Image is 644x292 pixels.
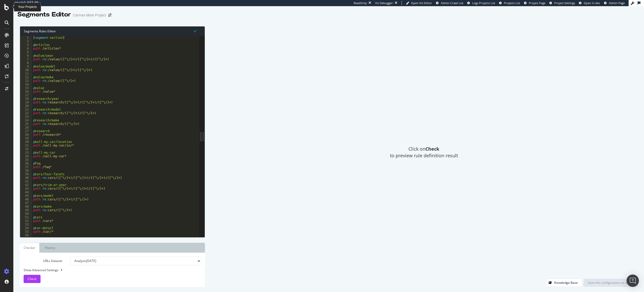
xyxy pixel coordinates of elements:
div: Open Intercom Messenger [627,275,639,287]
div: arrow-right-arrow-left [108,13,111,17]
div: 14 [20,83,32,86]
div: 33 [20,151,32,154]
div: 19 [20,101,32,104]
div: 49 [20,208,32,212]
div: 56 [20,233,32,237]
div: Segments Editor [17,10,71,19]
div: 38 [20,169,32,172]
div: 18 [20,97,32,101]
div: 48 [20,205,32,208]
a: Project Page [524,1,545,5]
div: 15 [20,86,32,90]
div: Knowledge Base [554,280,578,285]
div: 9 [20,65,32,68]
div: 17 [20,93,32,97]
div: 22 [20,111,32,115]
a: Knowledge Base [546,280,582,285]
div: 57 [20,237,32,241]
span: Logs Projects List [472,1,495,5]
div: 37 [20,165,32,169]
div: 53 [20,223,32,226]
div: 3 [20,43,32,47]
a: History [41,243,59,253]
a: Open in dev [579,1,600,5]
a: Checker [20,243,40,253]
a: Admin Page [604,1,625,5]
div: 43 [20,187,32,190]
div: 54 [20,226,32,230]
span: Open in dev [584,1,600,5]
div: 2 [20,40,32,43]
div: 4 [20,47,32,50]
span: Click on to preview rule definition result [390,146,458,159]
div: Carmax Main Project [73,13,106,18]
div: 31 [20,144,32,147]
div: 52 [20,219,32,223]
div: 44 [20,190,32,194]
div: 11 [20,72,32,75]
div: 23 [20,115,32,119]
div: 12 [20,75,32,79]
div: 21 [20,108,32,111]
button: Knowledge Base [546,279,582,287]
span: Project Page [529,1,545,5]
button: Save this configuration as active [583,279,638,287]
a: Logs Projects List [467,1,495,5]
div: 16 [20,90,32,93]
div: 5 [20,50,32,54]
div: 24 [20,119,32,122]
a: Project Settings [549,1,575,5]
span: Admin Page [609,1,625,5]
div: 20 [20,104,32,108]
div: 27 [20,129,32,133]
div: 8 [20,61,32,65]
div: 13 [20,79,32,83]
div: 36 [20,162,32,165]
button: Check [24,275,41,283]
div: Your Projects [18,5,37,9]
div: 10 [20,68,32,72]
div: 51 [20,216,32,219]
div: 46 [20,198,32,201]
div: 26 [20,126,32,129]
div: 6 [20,54,32,57]
div: 35 [20,158,32,162]
div: 39 [20,172,32,176]
div: Show Advanced Settings [20,268,197,272]
div: 50 [20,212,32,216]
span: Projects List [504,1,520,5]
a: Projects List [499,1,520,5]
div: 40 [20,176,32,180]
div: 30 [20,140,32,144]
strong: Check [425,146,439,152]
div: 45 [20,194,32,198]
span: Syntax is valid [193,28,197,33]
span: Admin Crawl List [441,1,463,5]
div: 41 [20,180,32,183]
div: Segments Rules Editor [20,26,205,36]
div: 42 [20,183,32,187]
div: 28 [20,133,32,137]
div: 1 [20,36,32,40]
span: Project Settings [554,1,575,5]
div: 32 [20,147,32,151]
div: 47 [20,201,32,205]
div: 55 [20,230,32,233]
div: Viz Debugger: [375,1,394,5]
label: URLs Dataset [20,257,66,265]
span: Check [28,277,36,281]
a: Admin Crawl List [436,1,463,5]
div: ReadOnly: [354,1,367,5]
div: 29 [20,137,32,140]
div: 7 [20,57,32,61]
div: 25 [20,122,32,126]
div: 34 [20,154,32,158]
a: Open Viz Editor [406,1,432,5]
div: Save this configuration as active [588,280,633,285]
span: Open Viz Editor [411,1,432,5]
